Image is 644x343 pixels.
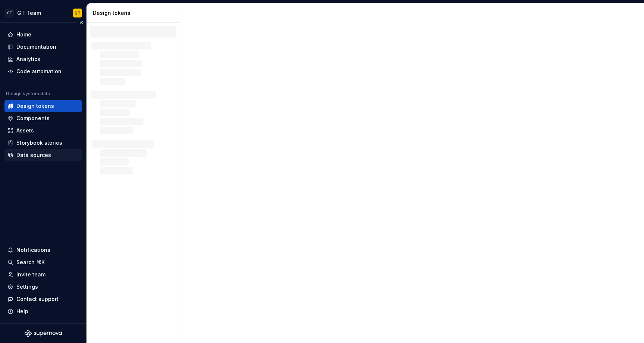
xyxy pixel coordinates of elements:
[4,256,82,268] button: Search ⌘K
[16,295,59,303] div: Contact support
[4,125,82,137] a: Assets
[76,17,86,28] button: Collapse sidebar
[16,127,34,134] div: Assets
[16,55,40,63] div: Analytics
[16,115,50,122] div: Components
[4,244,82,256] button: Notifications
[4,137,82,149] a: Storybook stories
[4,65,82,77] a: Code automation
[1,5,85,21] button: GTGT TeamGT
[4,293,82,305] button: Contact support
[4,53,82,65] a: Analytics
[16,283,38,291] div: Settings
[16,308,28,315] div: Help
[17,9,41,17] div: GT Team
[4,29,82,41] a: Home
[16,271,45,278] div: Invite team
[25,330,62,337] svg: Supernova Logo
[16,259,45,266] div: Search ⌘K
[16,43,56,51] div: Documentation
[4,305,82,317] button: Help
[16,139,62,147] div: Storybook stories
[4,112,82,124] a: Components
[6,91,50,97] div: Design system data
[16,68,61,75] div: Code automation
[93,9,177,17] div: Design tokens
[4,100,82,112] a: Design tokens
[16,102,54,110] div: Design tokens
[5,9,14,17] div: GT
[75,10,80,16] div: GT
[4,149,82,161] a: Data sources
[4,41,82,53] a: Documentation
[16,31,31,38] div: Home
[4,269,82,281] a: Invite team
[16,151,51,159] div: Data sources
[4,281,82,293] a: Settings
[16,246,50,254] div: Notifications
